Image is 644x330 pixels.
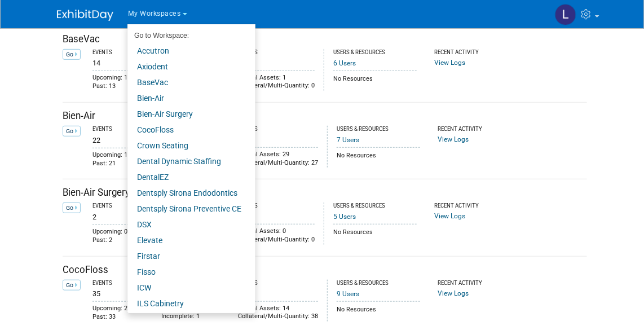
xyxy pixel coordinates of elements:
div: 2 [92,210,143,222]
a: Dental Dynamic Staffing [127,153,247,169]
a: Dentsply Sirona Endodontics [127,185,247,201]
div: BaseVac [63,33,587,46]
div: 22 [92,133,143,145]
div: 56 [238,133,318,144]
div: Past: 13 [92,82,143,91]
a: Bien-Air Surgery [127,106,247,122]
span: No Resources [337,306,376,313]
div: Recent Activity [438,280,505,287]
a: Dentsply Sirona Preventive CE [127,201,247,217]
a: Fisso [127,264,247,280]
div: Recent Activity [435,49,501,56]
span: No Resources [333,228,373,236]
a: 9 Users [337,290,359,298]
div: Collateral/Multi-Quantity: 27 [238,159,318,168]
div: Past: 21 [92,160,143,168]
div: 52 [238,287,318,298]
a: Go [63,203,81,213]
div: Users & Resources [333,49,417,56]
div: Bien-Air Surgery [63,186,587,200]
a: View Logs [438,135,469,143]
div: 0 [238,210,315,221]
a: BaseVac [127,74,247,90]
div: Events [92,280,143,287]
a: View Logs [435,212,466,220]
div: Recent Activity [438,126,505,133]
div: Assets [238,203,315,210]
div: Capital Assets: 0 [238,227,315,236]
span: No Resources [333,75,373,82]
div: Upcoming: 1 [92,151,143,160]
div: Capital Assets: 29 [238,151,318,159]
a: Go [63,49,81,60]
a: Elevate [127,232,247,248]
div: 35 [92,287,143,298]
a: ILS Cabinetry [127,296,247,311]
div: Upcoming: 0 [92,228,143,236]
div: Assets [238,49,315,56]
div: Events [92,49,143,56]
div: Users & Resources [333,203,417,210]
div: Upcoming: 2 [92,305,143,313]
div: Events [92,203,143,210]
a: View Logs [435,59,466,67]
a: ICW [127,280,247,296]
div: Incomplete: 1 [161,313,220,321]
div: Past: 33 [92,313,143,322]
a: Go [63,126,81,137]
span: No Resources [337,152,376,159]
div: Collateral/Multi-Quantity: 38 [238,313,318,321]
img: ExhibitDay [57,10,113,21]
a: Axiodent [127,59,247,74]
div: Users & Resources [337,280,420,287]
a: Go [63,280,81,291]
div: Capital Assets: 14 [238,305,318,313]
a: DSX [127,217,247,232]
div: Capital Assets: 1 [238,74,315,82]
div: Recent Activity [435,203,501,210]
a: 5 Users [333,213,356,221]
div: CocoFloss [63,263,587,277]
a: View Logs [438,289,469,297]
a: 7 Users [337,136,359,144]
div: Past: 2 [92,236,143,245]
div: Collateral/Multi-Quantity: 0 [238,82,315,90]
a: Crown Seating [127,138,247,153]
div: Users & Resources [337,126,420,133]
a: Bien-Air [127,90,247,106]
div: 1 [238,56,315,68]
a: DentalEZ [127,169,247,185]
div: Upcoming: 1 [92,74,143,82]
div: Collateral/Multi-Quantity: 0 [238,236,315,244]
a: Accutron [127,43,247,59]
span: My Workspaces [128,10,181,17]
a: Firstar [127,248,247,264]
a: CocoFloss [127,122,247,138]
div: Bien-Air [63,109,587,123]
img: Lori Stewart [555,4,576,25]
a: 6 Users [333,59,356,67]
div: Assets [238,126,318,133]
div: Assets [238,280,318,287]
a: Incisive Technologies [127,311,247,327]
li: Go to Workspace: [127,28,247,43]
div: 14 [92,56,143,68]
div: Events [92,126,143,133]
